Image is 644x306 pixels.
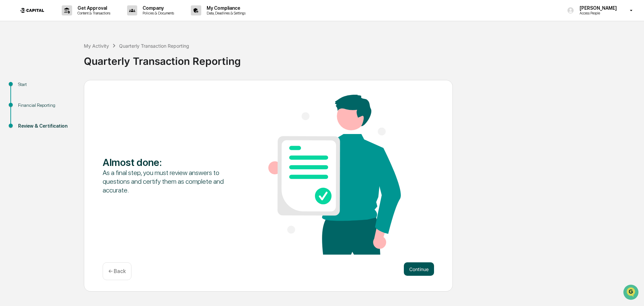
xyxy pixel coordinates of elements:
[18,81,73,88] div: Start
[119,43,189,49] div: Quarterly Transaction Reporting
[18,123,73,130] div: Review & Certification
[404,262,434,276] button: Continue
[13,85,43,91] span: Preclearance
[574,5,620,11] p: [PERSON_NAME]
[18,102,73,109] div: Financial Reporting
[46,82,86,94] a: 🗄️Attestations
[72,5,114,11] p: Get Approval
[84,50,641,67] div: Quarterly Transaction Reporting
[7,85,12,91] div: 🖐️
[67,114,81,119] span: Pylon
[16,4,48,17] img: logo
[23,51,110,58] div: Start new chat
[7,14,122,25] p: How can we help?
[103,156,235,168] div: Almost done :
[7,51,19,63] img: 1746055101610-c473b297-6a78-478c-a979-82029cc54cd1
[201,11,249,15] p: Data, Deadlines & Settings
[623,284,641,302] iframe: Open customer support
[201,5,249,11] p: My Compliance
[47,114,81,119] a: Powered byPylon
[268,95,401,255] img: Almost done
[137,11,177,15] p: Policies & Documents
[84,43,109,49] div: My Activity
[103,168,235,194] div: As a final step, you must review answers to questions and certify them as complete and accurate.
[49,85,54,91] div: 🗄️
[72,11,114,15] p: Content & Transactions
[55,85,83,91] span: Attestations
[4,95,45,107] a: 🔎Data Lookup
[23,58,85,63] div: We're available if you need us!
[108,268,126,274] p: ← Back
[7,98,12,103] div: 🔎
[4,82,46,94] a: 🖐️Preclearance
[137,5,177,11] p: Company
[114,53,122,61] button: Start new chat
[13,97,42,104] span: Data Lookup
[574,11,620,15] p: Access People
